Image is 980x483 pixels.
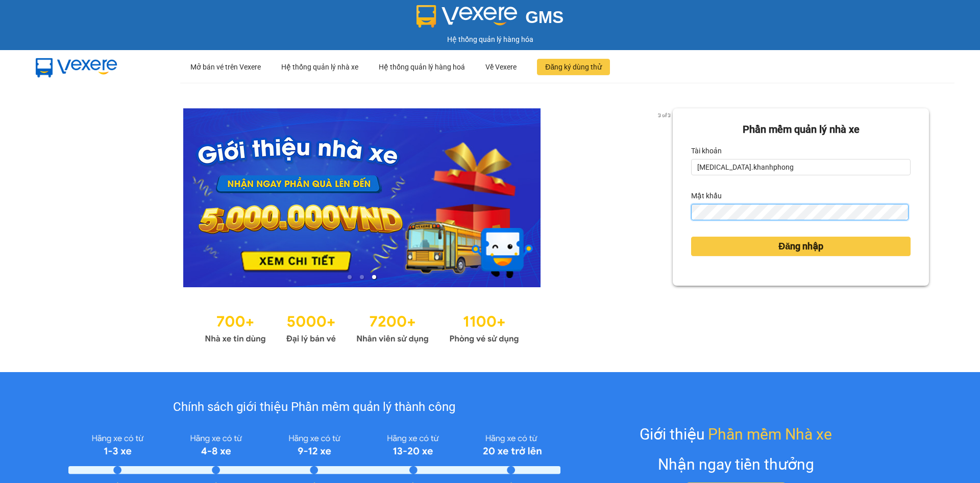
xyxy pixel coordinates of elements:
[691,159,911,175] input: Tài khoản
[379,51,465,83] div: Hệ thống quản lý hàng hoá
[525,8,563,27] span: GMS
[26,50,128,84] img: mbUUG5Q.png
[778,239,823,254] span: Đăng nhập
[691,122,911,137] div: Phần mềm quản lý nhà xe
[658,108,673,287] button: next slide / item
[658,452,814,476] div: Nhận ngay tiền thưởng
[545,61,602,73] span: Đăng ký dùng thử
[691,143,722,159] label: Tài khoản
[655,108,673,122] p: 3 of 3
[691,237,911,256] button: Đăng nhập
[190,51,261,83] div: Mở bán vé trên Vexere
[51,108,65,287] button: previous slide / item
[691,188,722,204] label: Mật khẩu
[708,422,832,446] span: Phần mềm Nhà xe
[281,51,358,83] div: Hệ thống quản lý nhà xe
[205,308,519,347] img: Statistics.png
[360,275,364,279] li: slide item 2
[640,422,832,446] div: Giới thiệu
[372,275,376,279] li: slide item 3
[416,5,518,28] img: logo 2
[348,275,352,279] li: slide item 1
[691,204,908,220] input: Mật khẩu
[485,51,517,83] div: Về Vexere
[3,34,977,45] div: Hệ thống quản lý hàng hóa
[416,15,564,24] a: GMS
[537,59,610,75] button: Đăng ký dùng thử
[68,398,560,417] div: Chính sách giới thiệu Phần mềm quản lý thành công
